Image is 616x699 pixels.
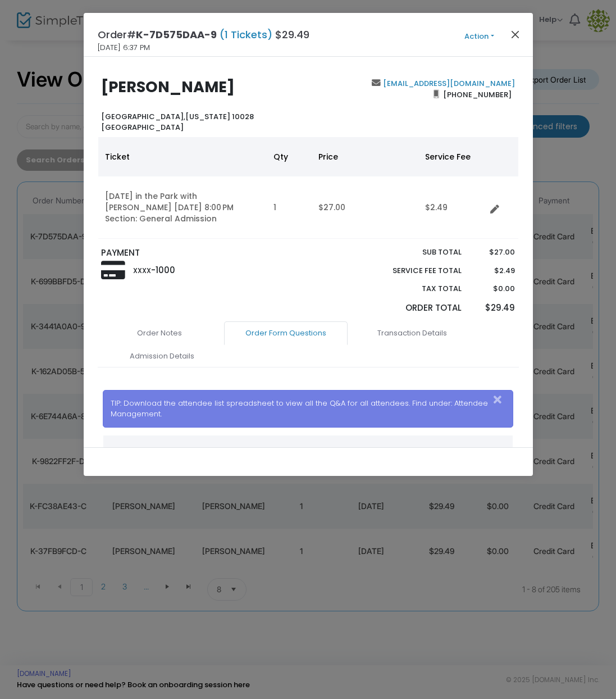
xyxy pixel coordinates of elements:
[151,264,175,276] span: -1000
[98,176,267,239] td: [DATE] in the Park with [PERSON_NAME] [DATE] 8:00 PM Section: General Admission
[367,302,462,315] p: Order Total
[367,265,462,276] p: Service Fee Total
[101,247,303,260] p: PAYMENT
[439,85,515,103] span: [PHONE_NUMBER]
[267,137,312,176] th: Qty
[312,176,418,239] td: $27.00
[473,247,515,258] p: $27.00
[98,137,267,176] th: Ticket
[98,321,221,345] a: Order Notes
[133,266,151,275] span: XXXX
[103,390,513,428] div: TIP: Download the attendee list spreadsheet to view all the Q&A for all attendees. Find under: At...
[367,247,462,258] p: Sub total
[136,28,217,42] span: K-7D575DAA-9
[418,137,486,176] th: Service Fee
[508,27,522,42] button: Close
[103,435,513,526] div: Data table
[101,111,185,122] span: [GEOGRAPHIC_DATA],
[418,176,486,239] td: $2.49
[98,42,150,53] span: [DATE] 6:37 PM
[490,391,513,409] button: Close
[381,78,515,89] a: [EMAIL_ADDRESS][DOMAIN_NAME]
[473,265,515,276] p: $2.49
[350,321,474,345] a: Transaction Details
[345,435,506,475] th: Answer
[217,28,275,42] span: (1 Tickets)
[367,283,462,294] p: Tax Total
[98,27,309,42] h4: Order# $29.49
[98,137,518,239] div: Data table
[101,344,224,368] a: Admission Details
[473,302,515,315] p: $29.49
[103,435,345,475] th: Question
[446,30,513,43] button: Action
[473,283,515,294] p: $0.00
[224,321,348,345] a: Order Form Questions
[101,76,235,97] b: [PERSON_NAME]
[101,111,254,133] b: [US_STATE] 10028 [GEOGRAPHIC_DATA]
[312,137,418,176] th: Price
[267,176,312,239] td: 1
